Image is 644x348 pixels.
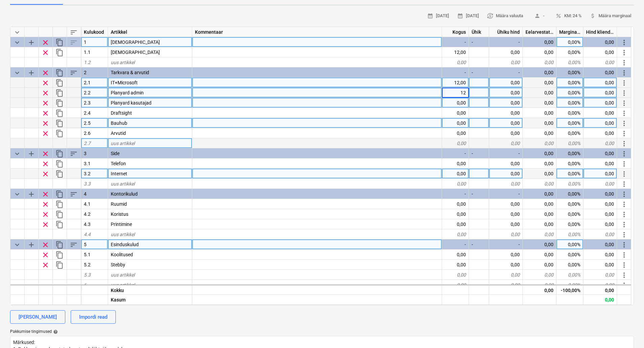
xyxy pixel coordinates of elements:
div: 0,00 [489,270,523,280]
span: Raamatupidamine [111,39,160,45]
span: Printimine [111,222,132,227]
button: - [529,11,550,21]
div: 0,00 [489,179,523,189]
span: Ahenda kõik kategooriad [13,28,21,36]
span: Eemalda rida [41,160,49,168]
span: Dubleeri kategooriat [56,241,64,249]
span: Dubleeri rida [56,119,64,127]
span: Rohkem toiminguid [620,180,628,188]
div: 0,00 [523,229,556,239]
div: 0,00 [583,260,617,270]
div: 0,00% [556,260,583,270]
div: -100,00% [556,284,583,294]
span: [DATE] [427,12,449,20]
span: Ruumid [111,201,127,207]
div: Ühiku hind [489,27,523,37]
div: - [469,37,489,47]
span: Ahenda kategooria [13,69,21,77]
div: 0,00 [489,108,523,118]
div: 0,00% [556,280,583,290]
div: 2.5 [81,118,108,128]
div: 0,00% [556,239,583,250]
span: Raamatupidaja [111,50,160,55]
div: 0,00 [583,239,617,250]
div: 0,00 [583,158,617,169]
span: 3.3 [84,181,91,186]
span: Esinduskulud [111,242,139,247]
div: 0,00% [556,128,583,138]
button: Impordi read [71,310,116,324]
div: 0,00 [442,169,469,179]
span: 1.2 [84,60,91,65]
div: 0,00 [442,199,469,209]
div: 0,00 [442,209,469,219]
span: Planyard kasutajad [111,100,151,106]
div: 0,00 [523,270,556,280]
span: Dubleeri rida [56,89,64,97]
div: 0,00 [489,209,523,219]
div: 0,00 [489,280,523,290]
div: 0,00 [583,250,617,260]
div: 0,00 [523,47,556,57]
div: 3 [81,148,108,158]
div: 0,00 [523,98,556,108]
div: 0,00 [442,128,469,138]
span: Ahenda kategooria [13,38,21,47]
div: 0,00 [442,229,469,239]
div: 4.3 [81,219,108,229]
span: Sorteeri read kategooriasiseselt [70,150,78,158]
div: 0,00 [583,88,617,98]
div: - [489,37,523,47]
span: Eemalda rida [41,170,49,178]
div: Vestlusvidin [610,316,644,348]
span: Lisa reale alamkategooria [27,190,35,198]
div: 0,00% [556,57,583,67]
span: Dubleeri kategooriat [56,190,64,198]
span: KM: 24 % [555,12,582,20]
span: Arvutid [111,130,126,136]
div: 0,00 [523,199,556,209]
div: 0,00 [523,88,556,98]
div: Hind kliendile [583,27,617,37]
span: - [531,12,547,20]
div: 0,00 [583,108,617,118]
span: attach_money [590,13,596,19]
span: 2.7 [84,141,91,146]
span: Lisa reale alamkategooria [27,38,35,47]
span: Bauhub [111,120,127,126]
span: Dubleeri rida [56,261,64,269]
div: 0,00 [442,250,469,260]
span: Dubleeri rida [56,160,64,168]
div: 1 [81,37,108,47]
div: Kogus [442,27,469,37]
div: 0,00% [556,250,583,260]
span: 5.3 [84,272,91,278]
div: 0,00 [523,250,556,260]
div: 0,00 [523,37,556,47]
div: - [469,239,489,250]
div: 0,00 [442,108,469,118]
div: 0,00 [489,250,523,260]
div: 0,00 [583,98,617,108]
span: Rohkem toiminguid [620,150,628,158]
div: 0,00 [523,169,556,179]
div: 5 [81,239,108,250]
div: [PERSON_NAME] [19,313,57,321]
button: KM: 24 % [553,11,584,21]
span: uus artikkel [111,282,135,288]
span: Rohkem toiminguid [620,99,628,107]
span: 6 [84,282,87,288]
div: 4 [81,189,108,199]
div: 0,00 [442,280,469,290]
div: 0,00 [442,98,469,108]
div: 0,00 [489,78,523,88]
div: 0,00 [583,67,617,78]
span: Rohkem toiminguid [620,170,628,178]
span: Eemalda rida [41,210,49,219]
div: 0,00 [583,209,617,219]
div: 0,00% [556,219,583,229]
div: Pakkumise tingimused [10,329,634,335]
div: 0,00 [523,108,556,118]
div: 0,00% [556,148,583,158]
span: Eemalda rida [41,119,49,127]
